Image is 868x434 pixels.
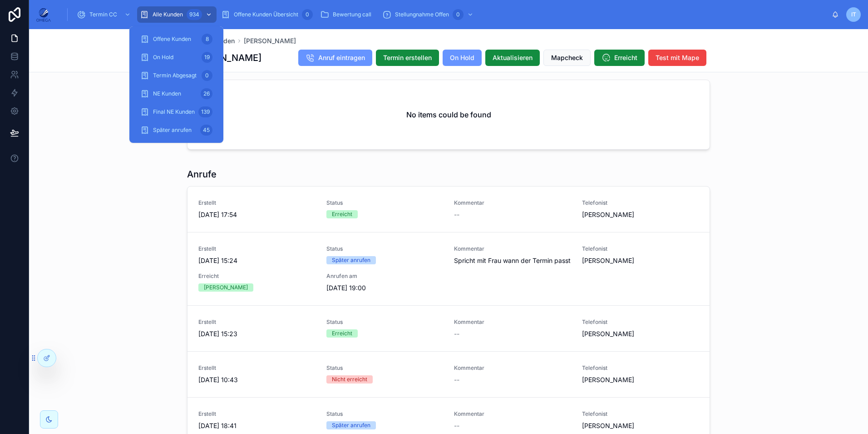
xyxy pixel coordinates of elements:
[594,50,645,66] button: Erreicht
[198,375,316,384] span: [DATE] 10:43
[648,50,706,66] button: Test mit Mape
[298,50,372,66] button: Anruf eintragen
[453,9,464,20] div: 0
[551,53,583,62] span: Mapcheck
[582,199,699,207] span: Telefonist
[376,50,439,66] button: Termin erstellen
[454,329,459,338] span: --
[198,106,212,117] div: 139
[89,11,117,18] span: Termin CC
[582,318,699,326] span: Telefonist
[200,125,212,136] div: 45
[153,72,197,79] span: Termin Abgesagt
[851,11,856,18] span: IT
[332,421,370,429] div: Später anrufen
[153,11,183,18] span: Alle Kunden
[332,329,352,338] div: Erreicht
[302,9,313,20] div: 0
[198,329,316,338] span: [DATE] 15:23
[137,6,217,23] a: Alle Kunden934
[326,283,444,293] span: [DATE] 19:00
[485,50,540,66] button: Aktualisieren
[317,6,378,23] a: Bewertung call
[454,318,571,326] span: Kommentar
[187,168,217,181] h1: Anrufe
[202,52,212,63] div: 19
[244,36,296,45] a: [PERSON_NAME]
[582,364,699,372] span: Telefonist
[218,6,316,23] a: Offene Kunden Übersicht0
[318,53,365,62] span: Anruf eintragen
[135,104,218,120] a: Final NE Kunden139
[582,256,634,265] span: [PERSON_NAME]
[395,11,449,18] span: Stellungnahme Offen
[326,364,444,372] span: Status
[135,67,218,84] a: Termin Abgesagt0
[332,256,370,264] div: Später anrufen
[582,329,634,338] span: [PERSON_NAME]
[582,410,699,418] span: Telefonist
[582,421,634,430] span: [PERSON_NAME]
[153,54,173,61] span: On Hold
[198,199,316,207] span: Erstellt
[326,245,444,252] span: Status
[202,34,212,45] div: 8
[406,109,491,120] h2: No items could be found
[198,245,316,252] span: Erstellt
[450,53,474,62] span: On Hold
[153,126,192,134] span: Später anrufen
[332,375,367,384] div: Nicht erreicht
[454,210,459,219] span: --
[58,5,832,25] div: scrollable content
[454,199,571,207] span: Kommentar
[582,375,634,384] span: [PERSON_NAME]
[383,53,432,62] span: Termin erstellen
[326,273,444,280] span: Anrufen am
[198,210,316,219] span: [DATE] 17:54
[135,122,218,138] a: Später anrufen45
[198,256,316,265] span: [DATE] 15:24
[582,210,634,219] span: [PERSON_NAME]
[454,375,459,384] span: --
[198,318,316,326] span: Erstellt
[187,51,261,64] h1: [PERSON_NAME]
[543,50,591,66] button: Mapcheck
[198,421,316,430] span: [DATE] 18:41
[153,108,195,116] span: Final NE Kunden
[614,53,637,62] span: Erreicht
[454,256,571,265] span: Spricht mit Frau wann der Termin passt
[135,49,218,66] a: On Hold19
[582,245,699,252] span: Telefonist
[333,11,371,18] span: Bewertung call
[454,245,571,252] span: Kommentar
[454,410,571,418] span: Kommentar
[153,90,181,97] span: NE Kunden
[443,50,482,66] button: On Hold
[36,7,51,22] img: App logo
[380,6,478,23] a: Stellungnahme Offen0
[234,11,298,18] span: Offene Kunden Übersicht
[198,364,316,372] span: Erstellt
[198,410,316,418] span: Erstellt
[454,421,459,430] span: --
[326,318,444,326] span: Status
[187,9,202,20] div: 934
[204,283,248,292] div: [PERSON_NAME]
[493,53,533,62] span: Aktualisieren
[202,70,212,81] div: 0
[135,86,218,102] a: NE Kunden26
[656,53,699,62] span: Test mit Mape
[201,88,212,99] div: 26
[332,210,352,218] div: Erreicht
[198,273,316,280] span: Erreicht
[326,199,444,207] span: Status
[153,35,191,43] span: Offene Kunden
[74,6,135,23] a: Termin CC
[326,410,444,418] span: Status
[135,31,218,47] a: Offene Kunden8
[454,364,571,372] span: Kommentar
